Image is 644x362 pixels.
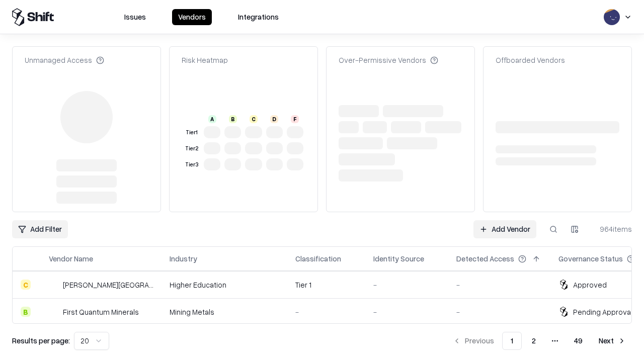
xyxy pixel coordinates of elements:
[473,220,536,238] a: Add Vendor
[270,115,278,123] div: D
[295,253,341,264] div: Classification
[184,144,200,153] div: Tier 2
[25,55,104,65] div: Unmanaged Access
[172,9,212,25] button: Vendors
[12,220,68,238] button: Add Filter
[373,253,424,264] div: Identity Source
[593,332,632,350] button: Next
[170,307,279,317] div: Mining Metals
[573,280,607,290] div: Approved
[49,307,59,317] img: First Quantum Minerals
[12,335,70,346] p: Results per page:
[63,280,153,290] div: [PERSON_NAME][GEOGRAPHIC_DATA]
[63,307,139,317] div: First Quantum Minerals
[373,280,440,290] div: -
[373,307,440,317] div: -
[49,280,59,290] img: Reichman University
[558,253,623,264] div: Governance Status
[496,55,565,65] div: Offboarded Vendors
[339,55,438,65] div: Over-Permissive Vendors
[49,253,93,264] div: Vendor Name
[250,115,258,123] div: C
[592,224,632,234] div: 964 items
[118,9,152,25] button: Issues
[295,307,357,317] div: -
[295,280,357,290] div: Tier 1
[573,307,632,317] div: Pending Approval
[170,280,279,290] div: Higher Education
[21,280,31,290] div: C
[291,115,299,123] div: F
[184,128,200,137] div: Tier 1
[502,332,522,350] button: 1
[447,332,632,350] nav: pagination
[456,307,542,317] div: -
[456,280,542,290] div: -
[208,115,216,123] div: A
[182,55,228,65] div: Risk Heatmap
[566,332,591,350] button: 49
[524,332,544,350] button: 2
[229,115,237,123] div: B
[21,307,31,317] div: B
[232,9,285,25] button: Integrations
[184,160,200,169] div: Tier 3
[170,253,197,264] div: Industry
[456,253,514,264] div: Detected Access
